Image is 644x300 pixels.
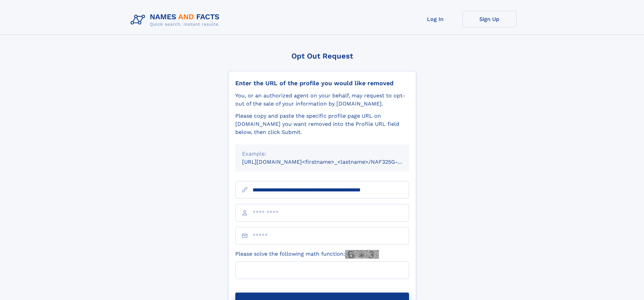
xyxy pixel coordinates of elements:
[228,52,416,60] div: Opt Out Request
[128,11,225,29] img: Logo Names and Facts
[242,150,402,158] div: Example:
[235,92,409,108] div: You, or an authorized agent on your behalf, may request to opt-out of the sale of your informatio...
[235,112,409,136] div: Please copy and paste the specific profile page URL on [DOMAIN_NAME] you want removed into the Pr...
[235,79,409,87] div: Enter the URL of the profile you would like removed
[462,11,517,27] a: Sign Up
[235,250,379,259] label: Please solve the following math function:
[242,159,422,165] small: [URL][DOMAIN_NAME]<firstname>_<lastname>/NAF325G-xxxxxxxx
[408,11,462,27] a: Log In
